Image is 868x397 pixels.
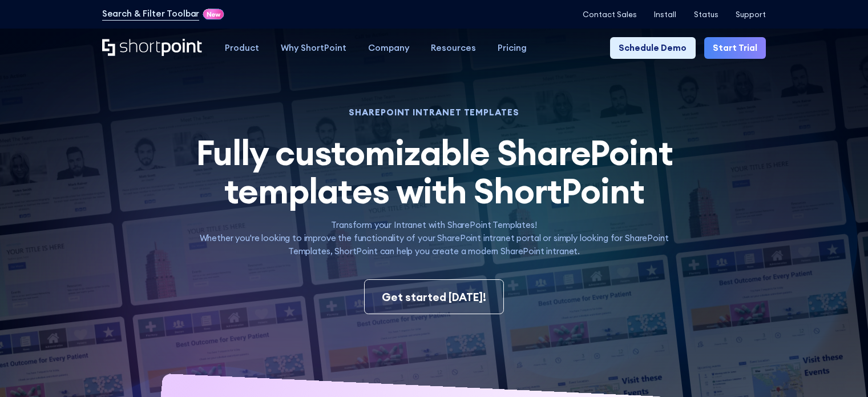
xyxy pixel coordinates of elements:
a: Contact Sales [583,10,637,19]
a: Search & Filter Toolbar [102,7,200,21]
div: Why ShortPoint [281,42,346,55]
a: Resources [420,37,487,59]
div: Product [225,42,259,55]
div: Company [368,42,409,55]
a: Schedule Demo [610,37,695,59]
a: Why ShortPoint [270,37,357,59]
a: Status [694,10,718,19]
a: Home [102,39,203,58]
iframe: Chat Widget [811,342,868,397]
div: Resources [431,42,476,55]
a: Support [736,10,766,19]
a: Product [214,37,270,59]
div: Get started [DATE]! [382,289,486,306]
a: Start Trial [704,37,766,59]
div: Pricing [498,42,527,55]
a: Pricing [487,37,538,59]
p: Transform your Intranet with SharePoint Templates! Whether you're looking to improve the function... [180,219,688,258]
a: Company [357,37,420,59]
span: Fully customizable SharePoint templates with ShortPoint [196,130,673,212]
h1: SHAREPOINT INTRANET TEMPLATES [180,109,688,117]
a: Install [654,10,676,19]
a: Get started [DATE]! [364,279,504,314]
